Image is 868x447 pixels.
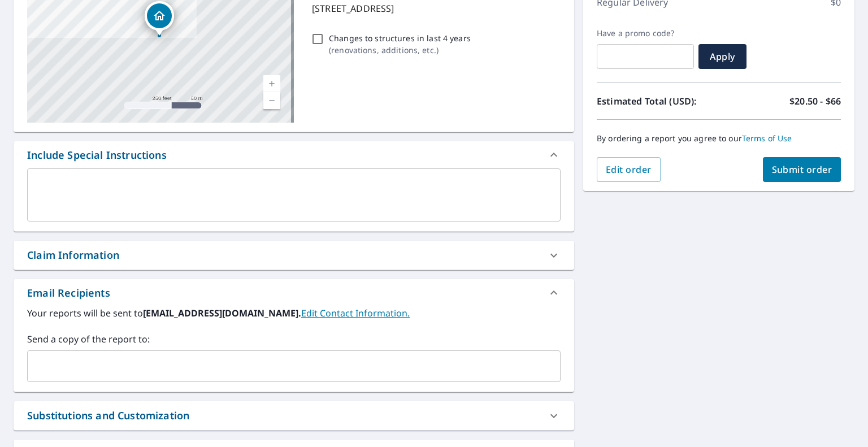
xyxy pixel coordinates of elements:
[597,133,841,144] p: By ordering a report you agree to our
[312,2,556,15] p: [STREET_ADDRESS]
[698,44,747,69] button: Apply
[772,163,832,176] span: Submit order
[708,50,737,63] span: Apply
[14,141,574,168] div: Include Special Instructions
[27,332,561,346] label: Send a copy of the report to:
[789,94,841,108] p: $20.50 - $66
[14,401,574,430] div: Substitutions and Customization
[329,32,471,44] p: Changes to structures in last 4 years
[329,44,471,56] p: ( renovations, additions, etc. )
[27,408,189,423] div: Substitutions and Customization
[27,147,167,163] div: Include Special Instructions
[145,1,174,36] div: Dropped pin, building 1, Residential property, 500 Oak Hill Dr Belleville, IL 62223
[763,157,841,182] button: Submit order
[143,307,301,319] b: [EMAIL_ADDRESS][DOMAIN_NAME].
[263,75,280,92] a: Current Level 17, Zoom In
[597,28,694,38] label: Have a promo code?
[27,306,561,320] label: Your reports will be sent to
[263,92,280,109] a: Current Level 17, Zoom Out
[27,248,119,263] div: Claim Information
[597,157,661,182] button: Edit order
[27,285,110,301] div: Email Recipients
[14,241,574,270] div: Claim Information
[742,133,792,144] a: Terms of Use
[606,163,652,176] span: Edit order
[14,279,574,306] div: Email Recipients
[597,94,719,108] p: Estimated Total (USD):
[301,307,410,319] a: EditContactInfo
